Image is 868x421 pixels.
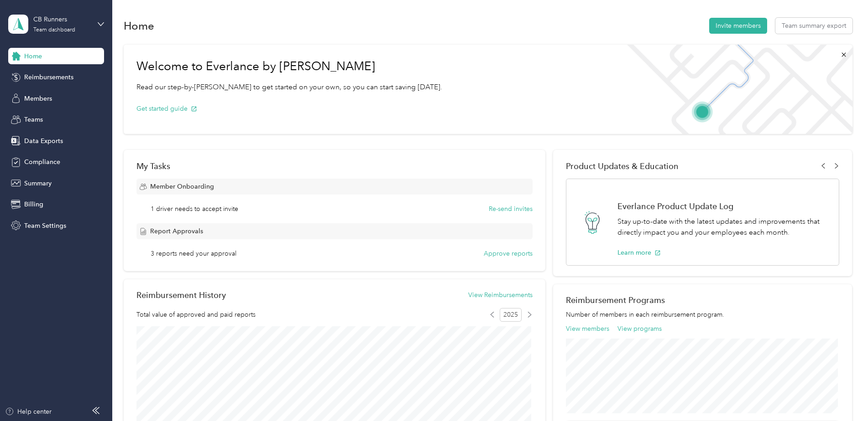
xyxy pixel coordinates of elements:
button: Approve reports [484,249,533,258]
span: Team Settings [24,221,66,231]
button: Get started guide [136,104,197,113]
button: Help center [5,407,52,416]
img: Welcome to everlance [618,45,852,134]
span: 1 driver needs to accept invite [151,204,238,214]
span: Teams [24,115,43,124]
span: Product Updates & Education [566,161,679,171]
p: Read our step-by-[PERSON_NAME] to get started on your own, so you can start saving [DATE]. [136,82,442,93]
div: My Tasks [136,161,533,171]
span: Home [24,51,42,61]
h2: Reimbursement Programs [566,295,839,305]
h1: Everlance Product Update Log [617,201,829,211]
span: 2025 [500,308,522,322]
span: Total value of approved and paid reports [136,310,256,319]
span: Billing [24,200,43,209]
span: Summary [24,179,52,188]
div: Team dashboard [33,27,75,33]
span: Member Onboarding [150,182,214,191]
button: Re-send invites [489,204,533,214]
button: View members [566,324,609,334]
p: Number of members in each reimbursement program. [566,310,839,319]
h2: Reimbursement History [136,290,226,300]
iframe: Everlance-gr Chat Button Frame [817,370,868,421]
h1: Welcome to Everlance by [PERSON_NAME] [136,59,442,74]
p: Stay up-to-date with the latest updates and improvements that directly impact you and your employ... [617,216,829,238]
span: Members [24,94,52,103]
span: Compliance [24,157,60,167]
button: Invite members [709,18,767,34]
span: 3 reports need your approval [151,249,236,258]
span: Report Approvals [150,226,203,236]
div: CB Runners [33,15,90,24]
span: Reimbursements [24,72,73,82]
span: Data Exports [24,136,63,146]
button: Learn more [617,248,661,257]
button: Team summary export [775,18,852,34]
button: View Reimbursements [468,290,533,300]
button: View programs [617,324,662,334]
h1: Home [124,21,154,31]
